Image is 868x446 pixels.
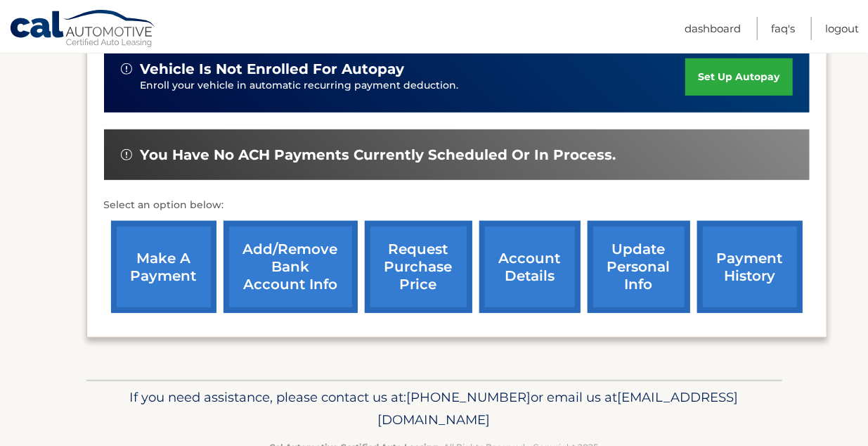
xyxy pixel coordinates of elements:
[771,17,795,40] a: FAQ's
[141,78,686,94] p: Enroll your vehicle in automatic recurring payment deduction.
[407,389,531,405] span: [PHONE_NUMBER]
[685,17,741,40] a: Dashboard
[588,221,690,313] a: update personal info
[224,221,358,313] a: Add/Remove bank account info
[825,17,859,40] a: Logout
[111,221,216,313] a: make a payment
[365,221,472,313] a: request purchase price
[121,149,132,160] img: alert-white.svg
[141,146,616,164] span: You have no ACH payments currently scheduled or in process.
[104,197,810,214] p: Select an option below:
[9,9,157,50] a: Cal Automotive
[121,63,132,75] img: alert-white.svg
[697,221,803,313] a: payment history
[378,389,739,428] span: [EMAIL_ADDRESS][DOMAIN_NAME]
[685,58,792,96] a: set up autopay
[96,386,773,431] p: If you need assistance, please contact us at: or email us at
[479,221,581,313] a: account details
[141,60,405,78] span: vehicle is not enrolled for autopay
